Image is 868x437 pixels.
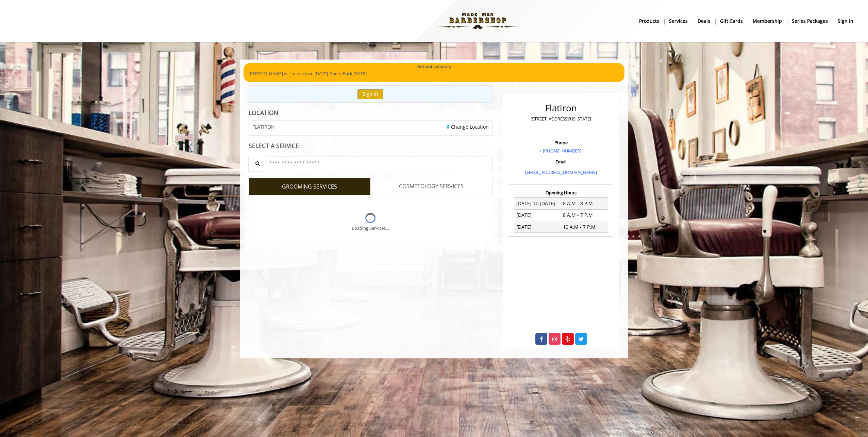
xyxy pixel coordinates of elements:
[511,140,612,145] h3: Phone
[357,89,383,99] button: Sign In
[514,221,561,233] td: [DATE]
[639,17,659,25] b: products
[417,63,451,70] b: Announcements
[838,17,853,25] b: sign in
[525,169,597,175] a: [EMAIL_ADDRESS][DOMAIN_NAME]
[352,225,389,232] div: Loading Services...
[693,16,715,26] a: DealsDeals
[249,195,493,241] div: Grooming services
[447,124,489,130] a: Change Location
[664,16,693,26] a: ServicesServices
[252,124,275,129] span: FLATIRON
[509,190,613,195] h3: Opening Hours
[431,2,524,40] img: Made Man Barbershop logo
[753,17,782,25] b: Membership
[561,198,608,209] td: 8 A.M - 8 P.M
[561,221,608,233] td: 10 A.M - 7 P.M
[511,103,612,113] h2: Flatiron
[514,209,561,221] td: [DATE]
[715,16,748,26] a: Gift cardsgift cards
[561,209,608,221] td: 8 A.M - 7 P.M
[833,16,858,26] a: sign insign in
[511,159,612,164] h3: Email
[634,16,664,26] a: Productsproducts
[748,16,787,26] a: MembershipMembership
[787,16,833,26] a: Series packagesSeries packages
[399,182,464,191] span: COSMETOLOGY SERVICES
[249,109,278,117] b: LOCATION
[720,17,743,25] b: gift cards
[792,17,828,25] b: Series packages
[282,182,337,191] span: GROOMING SERVICES
[669,17,688,25] b: Services
[248,156,266,171] button: Service Search
[698,17,710,25] b: Deals
[249,70,619,77] p: [PERSON_NAME] will be back on [DATE]. Sod is Back [DATE].
[514,198,561,209] td: [DATE] To [DATE]
[539,148,582,154] a: + [PHONE_NUMBER].
[249,143,493,149] div: SELECT A SERVICE
[511,115,612,123] p: [STREET_ADDRESS][US_STATE]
